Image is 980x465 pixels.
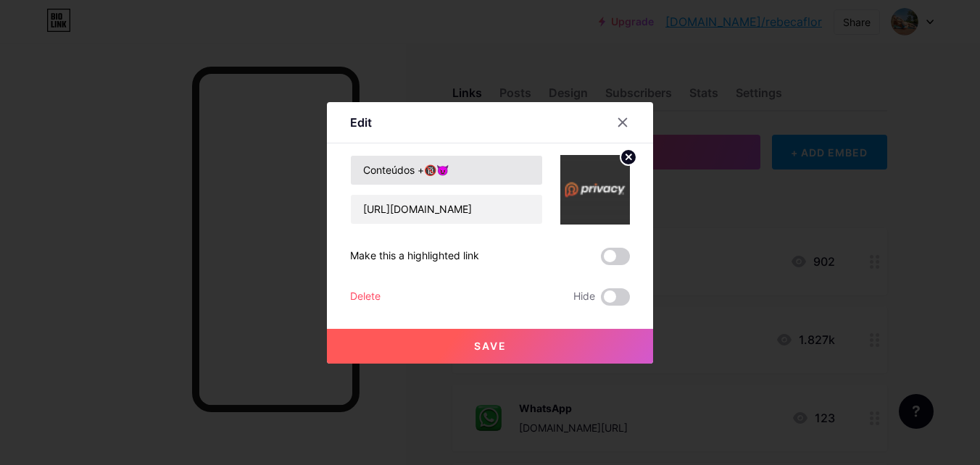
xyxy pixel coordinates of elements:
[350,114,372,131] div: Edit
[573,288,595,306] span: Hide
[560,155,630,225] img: link_thumbnail
[351,195,542,224] input: URL
[474,340,507,352] span: Save
[351,156,542,185] input: Title
[350,248,479,265] div: Make this a highlighted link
[327,329,653,364] button: Save
[350,288,381,306] div: Delete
